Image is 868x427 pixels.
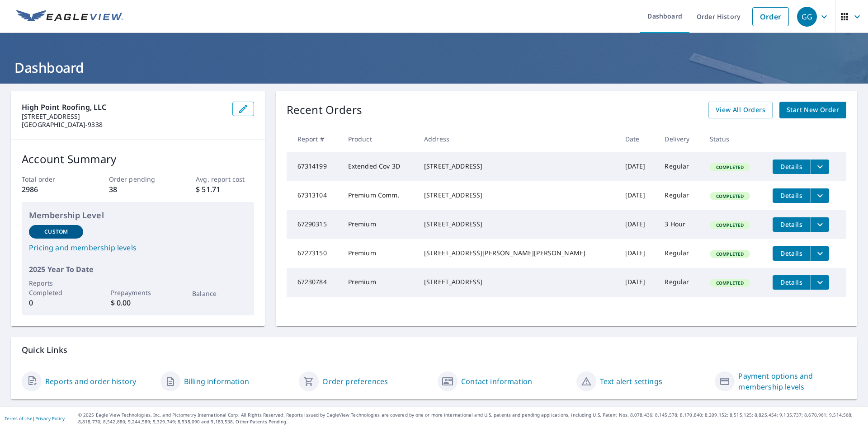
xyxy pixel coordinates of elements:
[29,209,247,221] p: Membership Level
[287,268,341,297] td: 67230784
[78,412,863,425] p: © 2025 Eagle View Technologies, Inc. and Pictometry International Corp. All Rights Reserved. Repo...
[657,181,703,210] td: Regular
[287,102,363,118] p: Recent Orders
[424,162,611,171] div: [STREET_ADDRESS]
[424,191,611,200] div: [STREET_ADDRESS]
[778,162,805,171] span: Details
[22,113,225,121] p: [STREET_ADDRESS]
[196,174,254,184] p: Avg. report cost
[424,220,611,229] div: [STREET_ADDRESS]
[322,376,388,387] a: Order preferences
[797,7,817,27] div: GG
[811,217,829,232] button: filesDropdownBtn-67290315
[29,297,83,308] p: 0
[778,191,805,200] span: Details
[22,151,254,167] p: Account Summary
[711,193,749,199] span: Completed
[22,344,846,356] p: Quick Links
[811,246,829,261] button: filesDropdownBtn-67273150
[811,275,829,290] button: filesDropdownBtn-67230784
[417,126,618,152] th: Address
[600,376,662,387] a: Text alert settings
[618,210,658,239] td: [DATE]
[778,249,805,258] span: Details
[192,289,246,298] p: Balance
[29,278,83,297] p: Reports Completed
[461,376,532,387] a: Contact information
[773,188,811,203] button: detailsBtn-67313104
[341,126,417,152] th: Product
[45,376,136,387] a: Reports and order history
[657,126,703,152] th: Delivery
[779,102,846,118] a: Start New Order
[711,280,749,286] span: Completed
[22,184,80,195] p: 2986
[341,210,417,239] td: Premium
[703,126,765,152] th: Status
[787,104,839,116] span: Start New Order
[657,268,703,297] td: Regular
[773,275,811,290] button: detailsBtn-67230784
[5,415,33,422] a: Terms of Use
[773,217,811,232] button: detailsBtn-67290315
[287,239,341,268] td: 67273150
[811,160,829,174] button: filesDropdownBtn-67314199
[341,268,417,297] td: Premium
[716,104,765,116] span: View All Orders
[287,152,341,181] td: 67314199
[711,222,749,228] span: Completed
[287,181,341,210] td: 67313104
[44,228,68,236] p: Custom
[657,239,703,268] td: Regular
[618,268,658,297] td: [DATE]
[5,416,65,421] p: |
[196,184,254,195] p: $ 51.71
[738,371,846,392] a: Payment options and membership levels
[111,288,165,297] p: Prepayments
[773,160,811,174] button: detailsBtn-67314199
[11,58,857,77] h1: Dashboard
[778,278,805,286] span: Details
[29,264,247,275] p: 2025 Year To Date
[618,239,658,268] td: [DATE]
[22,174,80,184] p: Total order
[424,249,611,258] div: [STREET_ADDRESS][PERSON_NAME][PERSON_NAME]
[618,181,658,210] td: [DATE]
[109,184,167,195] p: 38
[708,102,773,118] a: View All Orders
[341,239,417,268] td: Premium
[341,152,417,181] td: Extended Cov 3D
[109,174,167,184] p: Order pending
[184,376,249,387] a: Billing information
[424,277,611,286] div: [STREET_ADDRESS]
[711,251,749,257] span: Completed
[287,210,341,239] td: 67290315
[35,415,65,422] a: Privacy Policy
[618,152,658,181] td: [DATE]
[22,102,225,113] p: High Point Roofing, LLC
[111,297,165,308] p: $ 0.00
[752,7,789,26] a: Order
[287,126,341,152] th: Report #
[657,210,703,239] td: 3 Hour
[773,246,811,261] button: detailsBtn-67273150
[22,121,225,129] p: [GEOGRAPHIC_DATA]-9338
[618,126,658,152] th: Date
[811,188,829,203] button: filesDropdownBtn-67313104
[778,220,805,229] span: Details
[29,242,247,253] a: Pricing and membership levels
[657,152,703,181] td: Regular
[16,10,123,23] img: EV Logo
[341,181,417,210] td: Premium Comm.
[711,164,749,170] span: Completed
